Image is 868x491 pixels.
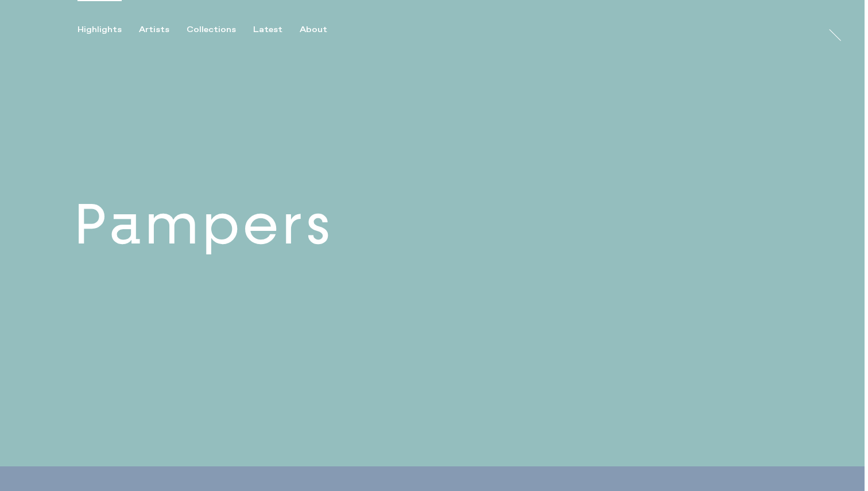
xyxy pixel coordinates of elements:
button: Artists [139,25,187,35]
button: Highlights [77,25,139,35]
div: Latest [253,25,282,35]
div: About [300,25,327,35]
div: Collections [187,25,236,35]
button: Latest [253,25,300,35]
div: Highlights [77,25,122,35]
div: Artists [139,25,169,35]
button: About [300,25,344,35]
button: Collections [187,25,253,35]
